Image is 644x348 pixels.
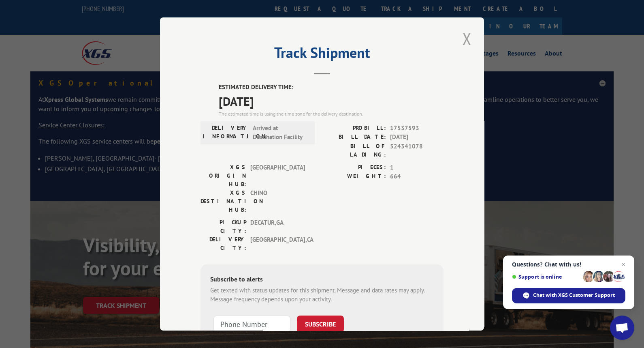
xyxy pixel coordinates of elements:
div: The estimated time is using the time zone for the delivery destination. [219,110,444,117]
span: 664 [390,172,444,181]
div: Get texted with status updates for this shipment. Message and data rates may apply. Message frequ... [210,286,434,304]
h2: Track Shipment [200,47,444,62]
span: [DATE] [219,92,444,110]
span: Arrived at Destination Facility [253,123,307,142]
label: BILL OF LADING: [322,142,386,159]
span: 17537593 [390,123,444,133]
span: 1 [390,163,444,172]
label: PROBILL: [322,123,386,133]
div: Subscribe to alerts [210,274,434,286]
span: DECATUR , GA [250,218,305,235]
label: XGS ORIGIN HUB: [200,163,246,188]
span: Chat with XGS Customer Support [512,288,625,303]
label: PIECES: [322,163,386,172]
span: [DATE] [390,133,444,142]
input: Phone Number [213,315,290,332]
button: Close modal [460,28,474,50]
span: Support is online [512,274,580,280]
label: DELIVERY INFORMATION: [203,123,249,142]
label: WEIGHT: [322,172,386,181]
label: ESTIMATED DELIVERY TIME: [219,83,444,92]
label: DELIVERY CITY: [200,235,246,252]
span: [GEOGRAPHIC_DATA] [250,163,305,188]
span: 524341078 [390,142,444,159]
span: Questions? Chat with us! [512,261,625,268]
button: SUBSCRIBE [297,315,344,332]
label: PICKUP CITY: [200,218,246,235]
a: Open chat [610,316,634,340]
span: CHINO [250,188,305,214]
span: [GEOGRAPHIC_DATA] , CA [250,235,305,252]
label: BILL DATE: [322,133,386,142]
span: Chat with XGS Customer Support [533,292,615,299]
label: XGS DESTINATION HUB: [200,188,246,214]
